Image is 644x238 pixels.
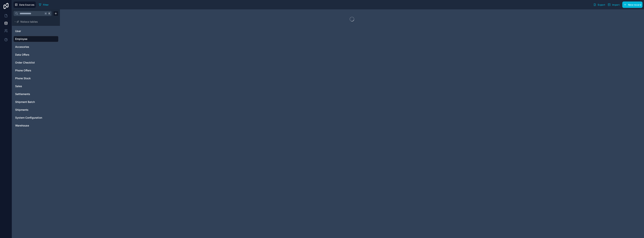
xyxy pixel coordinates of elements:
a: System Configuration [15,116,56,120]
span: User [15,29,21,33]
div: Shipments [13,107,58,113]
span: Shipment Batch [15,100,35,104]
span: System Configuration [15,116,42,120]
span: Data Sources [19,3,34,6]
span: K [48,12,51,15]
a: Phone Stock [15,76,56,80]
span: Noloco tables [20,20,38,24]
button: Data Sources [13,1,36,8]
button: Noloco tables [13,19,56,24]
a: Employee [15,37,56,41]
div: Order Checklist [13,60,58,66]
a: Shipment Batch [15,100,56,104]
div: Sales [13,83,58,89]
div: User [13,28,58,34]
span: Shipments [15,108,28,112]
button: Export [592,1,606,8]
a: Shipments [15,108,56,112]
span: Data Offers [15,53,29,57]
a: Sales [15,84,56,88]
span: Import [612,3,619,6]
a: Settlements [15,92,56,96]
div: Employee [13,36,58,42]
a: Data Offers [15,53,56,57]
span: Accesories [15,45,29,49]
a: Order Checklist [15,61,56,64]
span: Warehouse [15,124,29,127]
a: Warehouse [15,124,56,127]
span: Order Checklist [15,61,35,64]
span: New record [628,3,641,6]
div: Data Offers [13,52,58,58]
div: Phone Offers [13,67,58,73]
span: Sales [15,84,22,88]
span: Employee [15,37,27,41]
span: Phone Stock [15,76,31,80]
div: Phone Stock [13,75,58,81]
div: Settlements [13,91,58,97]
div: Warehouse [13,123,58,129]
div: Shipment Batch [13,99,58,105]
span: Settlements [15,92,30,96]
button: Import [606,1,621,8]
span: Filter [43,3,49,6]
span: Phone Offers [15,69,31,72]
a: Phone Offers [15,69,56,72]
div: Accesories [13,44,58,50]
button: Filter [37,2,50,7]
a: New record [621,1,643,8]
div: System Configuration [13,115,58,121]
a: Accesories [15,45,56,49]
button: New record [622,1,643,8]
a: User [15,29,56,33]
span: Export [598,3,605,6]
